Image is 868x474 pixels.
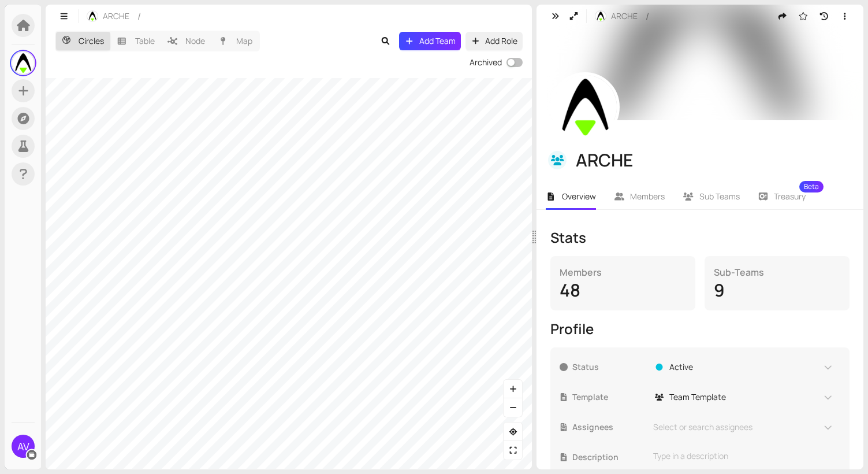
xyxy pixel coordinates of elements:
[714,279,840,301] div: 9
[653,450,833,462] div: Type in a description
[589,7,643,25] button: ARCHE
[470,56,502,69] div: Archived
[572,361,646,373] span: Status
[560,279,686,301] div: 48
[560,265,686,279] div: Members
[12,52,34,74] img: 3pceOQkAwW.jpeg
[799,181,824,192] sup: Beta
[103,10,129,23] span: ARCHE
[774,192,806,201] span: Treasury
[630,191,665,202] span: Members
[550,320,850,338] div: Profile
[562,191,596,202] span: Overview
[572,391,646,403] span: Template
[576,149,847,171] div: ARCHE
[669,391,726,403] span: Team Template
[399,32,461,50] button: Add Team
[81,7,135,25] button: ARCHE
[17,435,29,458] span: AV
[699,191,740,202] span: Sub Teams
[572,451,646,464] span: Description
[465,32,523,50] button: Add Role
[419,35,456,47] span: Add Team
[714,265,840,279] div: Sub-Teams
[553,75,617,139] img: rCh88nI-W0.jpeg
[87,11,98,21] img: I7_lxlKKJY.jpeg
[595,11,606,21] img: I7_lxlKKJY.jpeg
[611,10,638,23] span: ARCHE
[485,35,517,47] span: Add Role
[572,421,646,434] span: Assignees
[550,228,850,247] div: Stats
[669,361,693,373] span: Active
[649,421,752,434] span: Select or search assignees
